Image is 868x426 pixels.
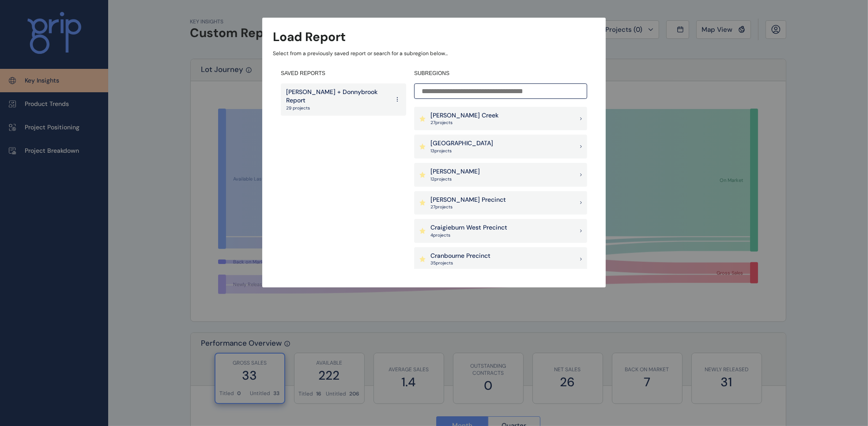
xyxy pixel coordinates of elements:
[286,105,389,111] p: 29 projects
[273,28,346,45] h3: Load Report
[430,223,507,232] p: Craigieburn West Precinct
[286,88,389,105] p: [PERSON_NAME] + Donnybrook Report
[430,139,493,148] p: [GEOGRAPHIC_DATA]
[430,167,480,176] p: [PERSON_NAME]
[430,120,498,126] p: 27 project s
[273,50,595,57] p: Select from a previously saved report or search for a subregion below...
[430,204,506,210] p: 27 project s
[430,148,493,154] p: 13 project s
[281,70,406,77] h4: SAVED REPORTS
[430,252,491,260] p: Cranbourne Precinct
[430,260,491,266] p: 35 project s
[414,70,587,77] h4: SUBREGIONS
[430,232,507,238] p: 4 project s
[430,176,480,182] p: 12 project s
[430,196,506,204] p: [PERSON_NAME] Precinct
[430,111,498,120] p: [PERSON_NAME] Creek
